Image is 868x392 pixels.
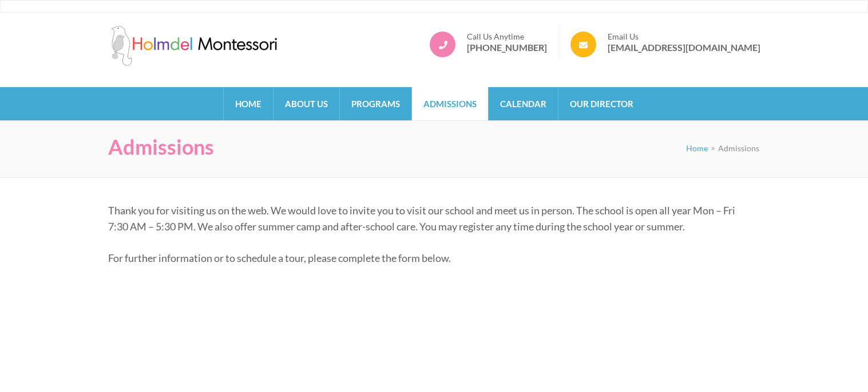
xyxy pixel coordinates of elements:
span: > [711,143,715,153]
a: Our Director [558,87,645,120]
a: About Us [274,87,339,120]
a: Calendar [489,87,558,120]
p: Thank you for visiting us on the web. We would love to invite you to visit our school and meet us... [108,202,752,234]
a: [EMAIL_ADDRESS][DOMAIN_NAME] [608,42,760,53]
h1: Admissions [108,135,214,159]
a: [PHONE_NUMBER] [467,42,547,53]
a: Home [224,87,273,120]
a: Programs [340,87,411,120]
p: For further information or to schedule a tour, please complete the form below. [108,250,752,266]
a: Home [686,143,708,153]
a: Admissions [412,87,488,120]
span: Call Us Anytime [467,32,547,42]
img: Holmdel Montessori School [108,26,280,66]
span: Email Us [608,32,760,42]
